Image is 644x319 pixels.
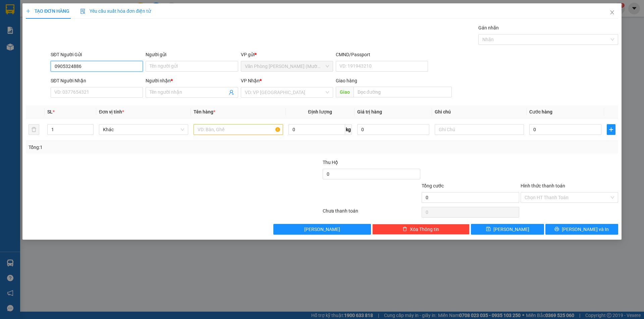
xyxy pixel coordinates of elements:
[29,144,249,151] div: Tổng: 1
[545,224,618,235] button: printer[PERSON_NAME] và In
[26,8,69,14] span: TẠO ĐƠN HÀNG
[194,109,215,114] span: Tên hàng
[146,77,238,84] div: Người nhận
[357,124,429,135] input: 0
[245,61,329,71] span: Văn Phòng Trần Phú (Mường Thanh)
[8,8,42,42] img: logo.jpg
[47,109,53,114] span: SL
[603,3,622,22] button: Close
[435,124,524,135] input: Ghi Chú
[607,124,615,135] button: plus
[229,90,234,95] span: user-add
[146,51,238,58] div: Người gửi
[29,124,39,135] button: delete
[273,224,371,235] button: [PERSON_NAME]
[80,8,151,14] span: Yêu cầu xuất hóa đơn điện tử
[304,226,340,233] span: [PERSON_NAME]
[51,77,143,84] div: SĐT Người Nhận
[357,109,382,114] span: Giá trị hàng
[336,87,354,97] span: Giao
[422,183,444,188] span: Tổng cước
[241,51,333,58] div: VP gửi
[51,51,143,58] div: SĐT Người Gửi
[56,32,92,40] li: (c) 2017
[609,10,615,15] span: close
[354,87,452,97] input: Dọc đường
[554,227,559,232] span: printer
[194,124,283,135] input: VD: Bàn, Ghế
[529,109,552,114] span: Cước hàng
[99,109,124,114] span: Đơn vị tính
[8,43,38,75] b: [PERSON_NAME]
[471,224,544,235] button: save[PERSON_NAME]
[241,78,260,83] span: VP Nhận
[56,25,92,31] b: [DOMAIN_NAME]
[308,109,332,114] span: Định lượng
[478,25,499,30] label: Gán nhãn
[43,10,64,53] b: BIÊN NHẬN GỬI HÀNG
[345,124,352,135] span: kg
[562,226,609,233] span: [PERSON_NAME] và In
[493,226,529,233] span: [PERSON_NAME]
[323,160,338,165] span: Thu Hộ
[73,8,89,24] img: logo.jpg
[336,78,357,83] span: Giao hàng
[521,183,565,188] label: Hình thức thanh toán
[103,125,184,135] span: Khác
[486,227,491,232] span: save
[336,51,428,58] div: CMND/Passport
[432,105,527,118] th: Ghi chú
[410,226,439,233] span: Xóa Thông tin
[322,207,421,219] div: Chưa thanh toán
[26,9,31,13] span: plus
[607,127,615,132] span: plus
[80,9,86,14] img: icon
[372,224,470,235] button: deleteXóa Thông tin
[402,227,407,232] span: delete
